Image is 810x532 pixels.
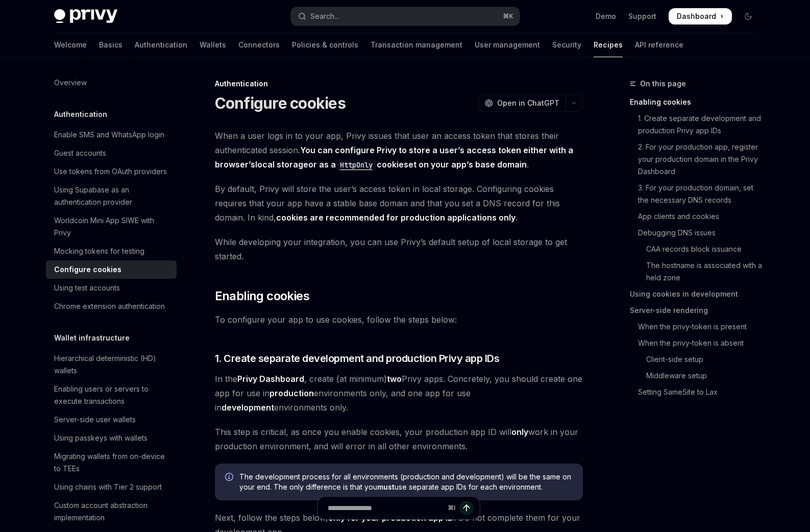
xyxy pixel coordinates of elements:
a: Chrome extension authentication [46,297,177,316]
div: Using test accounts [54,282,120,294]
div: Worldcoin Mini App SIWE with Privy [54,214,170,239]
a: Configure cookies [46,260,177,279]
a: Enabling users or servers to execute transactions [46,380,177,410]
a: Guest accounts [46,144,177,162]
div: Using Supabase as an authentication provider [54,184,170,208]
a: Enabling cookies [630,94,765,110]
a: local storage [255,159,308,170]
a: 3. For your production domain, set the necessary DNS records [630,180,765,208]
div: Hierarchical deterministic (HD) wallets [54,352,170,377]
a: API reference [635,33,683,57]
a: Security [552,33,581,57]
span: The development process for all environments (production and development) will be the same on you... [239,472,573,492]
a: Setting SameSite to Lax [630,384,765,400]
a: Welcome [54,33,87,57]
svg: Info [225,473,235,483]
a: The hostname is associated with a held zone [630,257,765,286]
span: ⌘ K [503,12,513,20]
strong: must [377,482,395,491]
div: Server-side user wallets [54,414,136,426]
a: Using cookies in development [630,286,765,302]
a: Middleware setup [630,368,765,384]
span: While developing your integration, you can use Privy’s default setup of local storage to get star... [215,235,583,263]
span: Dashboard [677,11,716,21]
div: Enable SMS and WhatsApp login [54,129,164,141]
a: Overview [46,74,177,92]
button: Open search [291,7,520,26]
strong: production [269,388,314,398]
span: In the , create (at minimum) Privy apps. Concretely, you should create one app for use in environ... [215,372,583,415]
span: When a user logs in to your app, Privy issues that user an access token that stores their authent... [215,129,583,172]
a: Debugging DNS issues [630,225,765,241]
div: Mocking tokens for testing [54,245,144,257]
a: Migrating wallets from on-device to TEEs [46,447,177,478]
h5: Authentication [54,108,107,120]
button: Open in ChatGPT [478,94,566,112]
div: Migrating wallets from on-device to TEEs [54,450,170,475]
a: Hierarchical deterministic (HD) wallets [46,349,177,380]
a: HttpOnlycookie [336,159,404,170]
a: Using test accounts [46,279,177,297]
div: Using chains with Tier 2 support [54,481,162,493]
button: Send message [459,501,474,515]
a: Basics [99,33,122,57]
a: Mocking tokens for testing [46,242,177,260]
span: 1. Create separate development and production Privy app IDs [215,351,500,366]
code: HttpOnly [336,159,377,171]
a: Worldcoin Mini App SIWE with Privy [46,211,177,242]
strong: Privy Dashboard [237,374,304,384]
img: dark logo [54,9,117,23]
a: Server-side user wallets [46,410,177,429]
a: Transaction management [371,33,462,57]
a: CAA records block issuance [630,241,765,257]
a: Custom account abstraction implementation [46,496,177,527]
strong: two [387,374,402,384]
a: Privy Dashboard [237,374,304,384]
a: Server-side rendering [630,302,765,319]
div: Authentication [215,79,583,89]
strong: You can configure Privy to store a user’s access token either with a browser’s or as a set on you... [215,145,573,170]
strong: cookies are recommended for production applications only [276,212,516,223]
a: Dashboard [669,8,732,25]
div: Configure cookies [54,263,121,276]
a: Connectors [238,33,280,57]
a: Using passkeys with wallets [46,429,177,447]
div: Guest accounts [54,147,106,159]
a: Wallets [200,33,226,57]
a: Using chains with Tier 2 support [46,478,177,496]
button: Toggle dark mode [740,8,756,25]
a: Support [628,11,656,21]
h1: Configure cookies [215,94,346,112]
div: Chrome extension authentication [54,300,165,312]
input: Ask a question... [328,497,444,519]
div: Overview [54,77,87,89]
div: Search... [310,10,339,22]
span: On this page [640,78,686,90]
span: Enabling cookies [215,288,309,304]
h5: Wallet infrastructure [54,332,130,344]
a: User management [475,33,540,57]
a: Enable SMS and WhatsApp login [46,126,177,144]
a: App clients and cookies [630,208,765,225]
a: When the privy-token is present [630,319,765,335]
strong: only [511,427,528,437]
a: 2. For your production app, register your production domain in the Privy Dashboard [630,139,765,180]
div: Custom account abstraction implementation [54,499,170,524]
div: Use tokens from OAuth providers [54,165,167,178]
a: Using Supabase as an authentication provider [46,181,177,211]
div: Using passkeys with wallets [54,432,148,444]
span: By default, Privy will store the user’s access token in local storage. Configuring cookies requir... [215,182,583,225]
a: Authentication [135,33,187,57]
strong: development [222,402,274,413]
a: Recipes [594,33,623,57]
a: Policies & controls [292,33,358,57]
a: 1. Create separate development and production Privy app IDs [630,110,765,139]
a: Client-side setup [630,351,765,368]
span: Open in ChatGPT [497,98,559,108]
span: This step is critical, as once you enable cookies, your production app ID will work in your produ... [215,425,583,453]
div: Enabling users or servers to execute transactions [54,383,170,407]
span: To configure your app to use cookies, follow the steps below: [215,312,583,327]
a: When the privy-token is absent [630,335,765,351]
a: Use tokens from OAuth providers [46,162,177,181]
a: Demo [596,11,616,21]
